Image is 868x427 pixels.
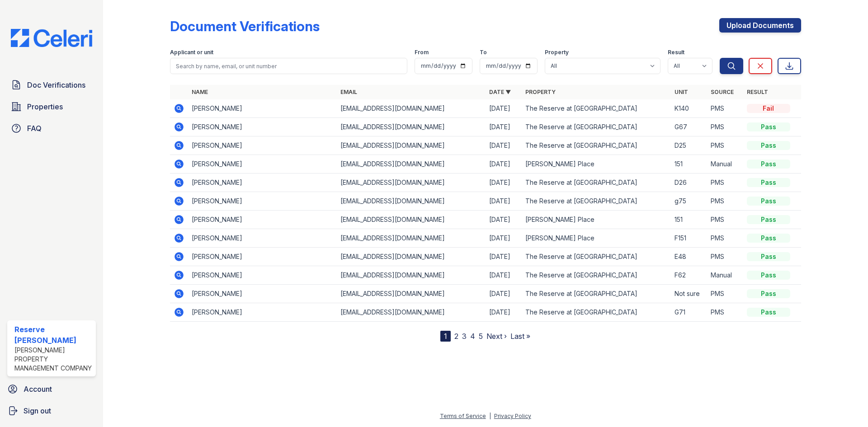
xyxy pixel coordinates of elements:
td: [DATE] [486,303,522,322]
td: [PERSON_NAME] Place [522,155,670,174]
a: 5 [479,332,483,341]
td: The Reserve at [GEOGRAPHIC_DATA] [522,266,670,285]
div: Pass [747,234,790,243]
td: [DATE] [486,155,522,174]
td: PMS [707,174,743,192]
td: Manual [707,155,743,174]
td: E48 [671,248,707,266]
td: [PERSON_NAME] [188,192,337,211]
td: G67 [671,118,707,136]
td: [PERSON_NAME] [188,174,337,192]
div: Fail [747,104,790,113]
td: [DATE] [486,136,522,155]
div: [PERSON_NAME] Property Management Company [14,346,92,373]
td: [DATE] [486,211,522,229]
a: Name [192,89,208,95]
td: [PERSON_NAME] [188,266,337,285]
div: Document Verifications [170,18,320,34]
a: Privacy Policy [494,413,531,419]
td: PMS [707,99,743,118]
div: Pass [747,308,790,317]
a: 2 [454,332,458,341]
div: | [489,413,491,419]
span: Doc Verifications [27,80,85,90]
td: [EMAIL_ADDRESS][DOMAIN_NAME] [337,285,486,303]
td: K140 [671,99,707,118]
td: F62 [671,266,707,285]
td: [EMAIL_ADDRESS][DOMAIN_NAME] [337,229,486,248]
td: PMS [707,229,743,248]
td: [EMAIL_ADDRESS][DOMAIN_NAME] [337,99,486,118]
td: [PERSON_NAME] Place [522,211,670,229]
input: Search by name, email, or unit number [170,58,407,74]
td: [PERSON_NAME] [188,248,337,266]
label: Result [668,49,684,56]
a: Terms of Service [440,413,486,419]
div: Pass [747,252,790,261]
label: To [480,49,487,56]
td: [EMAIL_ADDRESS][DOMAIN_NAME] [337,211,486,229]
td: Manual [707,266,743,285]
a: 4 [470,332,475,341]
button: Sign out [4,402,99,420]
td: [EMAIL_ADDRESS][DOMAIN_NAME] [337,118,486,136]
td: [EMAIL_ADDRESS][DOMAIN_NAME] [337,192,486,211]
a: Unit [675,89,688,95]
td: PMS [707,192,743,211]
td: G71 [671,303,707,322]
div: 1 [440,331,451,342]
td: [EMAIL_ADDRESS][DOMAIN_NAME] [337,155,486,174]
div: Pass [747,160,790,169]
td: [EMAIL_ADDRESS][DOMAIN_NAME] [337,174,486,192]
td: The Reserve at [GEOGRAPHIC_DATA] [522,136,670,155]
td: [PERSON_NAME] [188,118,337,136]
td: PMS [707,211,743,229]
td: 151 [671,211,707,229]
div: Pass [747,122,790,131]
td: D25 [671,136,707,155]
td: [PERSON_NAME] [188,211,337,229]
a: Doc Verifications [7,76,96,94]
td: [PERSON_NAME] [188,155,337,174]
td: [EMAIL_ADDRESS][DOMAIN_NAME] [337,248,486,266]
td: The Reserve at [GEOGRAPHIC_DATA] [522,192,670,211]
a: Properties [7,98,96,116]
div: Pass [747,197,790,206]
label: Property [545,49,569,56]
td: 151 [671,155,707,174]
img: CE_Logo_Blue-a8612792a0a2168367f1c8372b55b34899dd931a85d93a1a3d3e32e68fde9ad4.png [4,29,99,47]
div: Pass [747,141,790,150]
td: [EMAIL_ADDRESS][DOMAIN_NAME] [337,303,486,322]
td: g75 [671,192,707,211]
td: The Reserve at [GEOGRAPHIC_DATA] [522,303,670,322]
a: Email [340,89,357,95]
td: PMS [707,303,743,322]
td: [DATE] [486,192,522,211]
td: The Reserve at [GEOGRAPHIC_DATA] [522,174,670,192]
td: D26 [671,174,707,192]
td: [PERSON_NAME] [188,136,337,155]
span: Properties [27,101,63,112]
td: The Reserve at [GEOGRAPHIC_DATA] [522,285,670,303]
td: [DATE] [486,248,522,266]
td: The Reserve at [GEOGRAPHIC_DATA] [522,118,670,136]
td: [DATE] [486,229,522,248]
td: [PERSON_NAME] [188,303,337,322]
span: Sign out [24,405,51,416]
a: Property [525,89,556,95]
td: PMS [707,118,743,136]
a: Account [4,380,99,398]
a: Source [711,89,734,95]
a: FAQ [7,119,96,137]
div: Pass [747,178,790,187]
td: [DATE] [486,118,522,136]
td: [DATE] [486,285,522,303]
td: Not sure [671,285,707,303]
td: PMS [707,285,743,303]
a: Last » [510,332,530,341]
a: Next › [486,332,507,341]
span: Account [24,384,52,394]
td: [PERSON_NAME] Place [522,229,670,248]
td: The Reserve at [GEOGRAPHIC_DATA] [522,248,670,266]
td: The Reserve at [GEOGRAPHIC_DATA] [522,99,670,118]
